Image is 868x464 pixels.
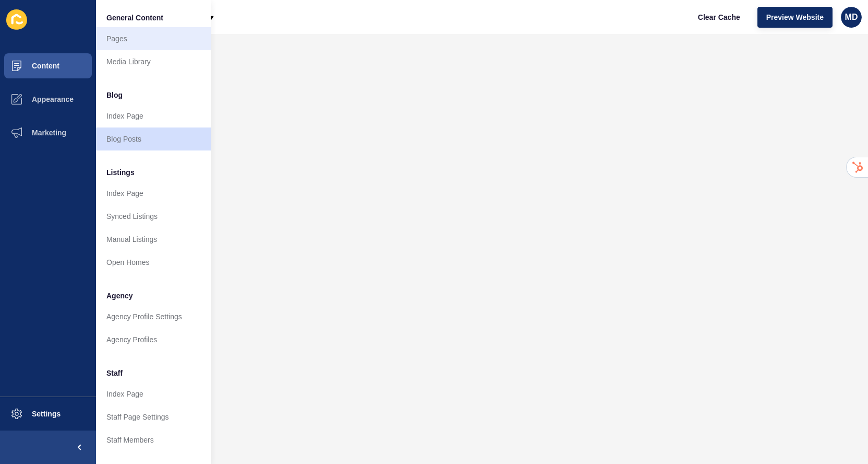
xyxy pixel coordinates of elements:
a: Agency Profile Settings [96,305,211,328]
a: Agency Profiles [96,328,211,351]
span: Staff [106,368,123,378]
span: MD [845,12,858,22]
a: Index Page [96,105,211,127]
span: General Content [106,13,163,23]
a: Staff Members [96,428,211,451]
span: Preview Website [766,12,824,22]
a: Blog Posts [96,127,211,150]
a: Index Page [96,182,211,205]
span: Listings [106,167,135,178]
a: Manual Listings [96,228,211,251]
span: Blog [106,90,123,100]
a: Media Library [96,50,211,73]
button: Preview Website [757,7,833,28]
span: Clear Cache [698,12,740,22]
button: Clear Cache [689,7,749,28]
a: Index Page [96,382,211,405]
a: Pages [96,27,211,50]
a: Staff Page Settings [96,405,211,428]
span: Agency [106,291,133,301]
a: Synced Listings [96,205,211,228]
a: Open Homes [96,251,211,274]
